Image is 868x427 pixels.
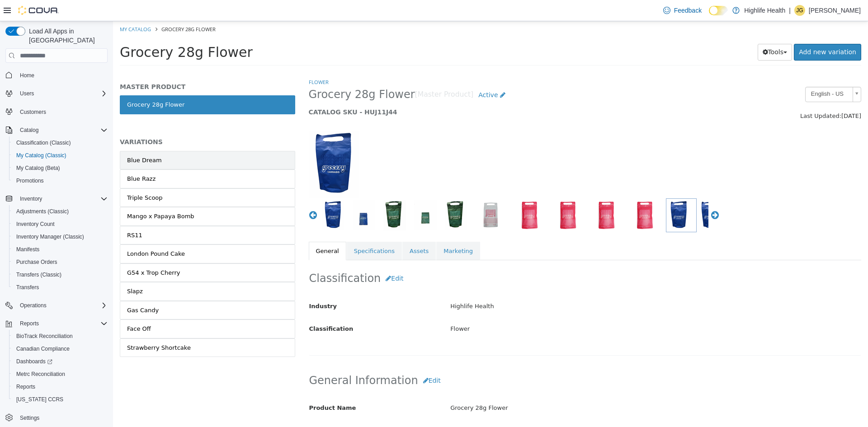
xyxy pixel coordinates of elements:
button: Adjustments (Classic) [9,205,111,218]
button: Purchase Orders [9,256,111,268]
button: Users [2,87,111,100]
span: [US_STATE] CCRS [16,396,63,403]
a: Settings [16,413,43,423]
a: My Catalog (Beta) [13,163,64,174]
span: Operations [20,302,47,309]
button: Edit [305,351,333,368]
small: [Master Product] [302,70,361,77]
p: Highlife Health [744,5,785,16]
button: Inventory [16,193,46,204]
a: Dashboards [13,356,56,367]
div: Grocery 28g Flower [330,379,755,395]
div: Strawberry Shortcake [14,322,78,331]
div: Triple Scoop [14,172,50,181]
span: Grocery 28g Flower [7,23,140,39]
button: Tools [645,23,679,39]
span: Industry [196,282,224,288]
div: RS11 [14,210,29,219]
span: Metrc Reconciliation [16,371,65,378]
span: Customers [16,106,108,117]
span: Adjustments (Classic) [16,208,69,215]
button: My Catalog (Beta) [9,162,111,174]
span: Last Updated: [687,91,728,98]
div: Highlife Health [330,277,755,293]
button: Catalog [2,124,111,136]
a: Metrc Reconciliation [13,369,69,380]
button: Operations [2,299,111,312]
span: My Catalog (Classic) [16,152,66,159]
a: Specifications [234,221,289,239]
a: Customers [16,107,50,117]
a: Adjustments (Classic) [13,206,72,217]
span: Manifests [13,244,108,255]
span: Metrc Reconciliation [13,369,108,380]
a: Transfers (Classic) [13,269,65,280]
span: Operations [16,300,108,311]
span: Reports [13,381,108,392]
div: Slapz [14,266,30,275]
button: Next [598,189,607,198]
button: Home [2,68,111,81]
span: Transfers (Classic) [16,271,61,278]
span: Adjustments (Classic) [13,206,108,217]
a: Promotions [13,175,47,186]
button: Operations [16,300,50,311]
span: BioTrack Reconciliation [16,333,73,340]
button: Previous [196,189,205,198]
button: Inventory [2,192,111,205]
span: My Catalog (Beta) [13,163,108,174]
span: [DATE] [728,91,748,98]
button: Metrc Reconciliation [9,368,111,380]
span: Catalog [16,125,108,136]
input: Dark Mode [709,6,728,15]
span: Dark Mode [709,15,709,16]
button: Customers [2,105,111,118]
a: Add new variation [681,23,748,39]
span: Customers [20,108,46,116]
h5: CATALOG SKU - HUJ11J44 [196,87,607,95]
span: English - US [693,66,736,80]
span: Canadian Compliance [16,345,70,352]
span: Users [16,88,108,99]
a: Reports [13,381,39,392]
h5: VARIATIONS [7,117,182,125]
a: Home [16,70,38,81]
div: G54 x Trop Cherry [14,247,67,256]
span: Settings [20,414,39,422]
span: Transfers [16,284,39,291]
span: Promotions [13,175,108,186]
span: Inventory Manager (Classic) [16,233,84,240]
img: 150 [196,109,246,177]
a: BioTrack Reconciliation [13,331,76,342]
span: Load All Apps in [GEOGRAPHIC_DATA] [25,27,108,45]
a: Inventory Count [13,219,58,230]
a: Dashboards [9,355,111,368]
a: Inventory Manager (Classic) [13,231,88,242]
a: Manifests [13,244,43,255]
span: Canadian Compliance [13,343,108,354]
a: Classification (Classic) [13,137,75,148]
div: Blue Razz [14,153,42,162]
span: My Catalog (Classic) [13,150,108,161]
button: BioTrack Reconciliation [9,330,111,343]
a: Grocery 28g Flower [7,74,182,93]
span: Inventory Count [13,219,108,230]
span: Dashboards [13,356,108,367]
button: Catalog [16,125,42,136]
button: Users [16,88,38,99]
span: Settings [16,412,108,423]
a: [US_STATE] CCRS [13,394,67,405]
a: Purchase Orders [13,257,61,267]
div: Mango x Papaya Bomb [14,191,81,200]
button: Reports [9,380,111,393]
span: Dashboards [16,358,52,365]
a: English - US [692,66,748,81]
span: Purchase Orders [16,258,57,266]
span: Users [20,90,34,97]
span: Grocery 28g Flower [48,5,103,11]
h5: MASTER PRODUCT [7,61,182,70]
span: Transfers [13,282,108,293]
span: Transfers (Classic) [13,269,108,280]
a: Marketing [323,221,367,239]
a: General [196,221,233,239]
